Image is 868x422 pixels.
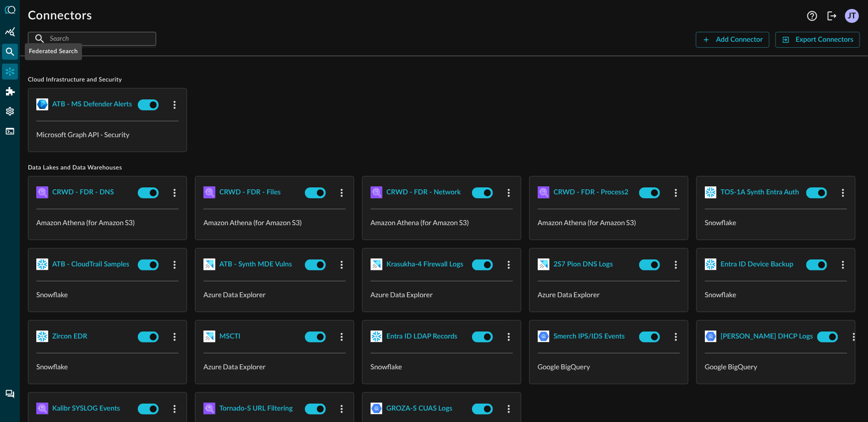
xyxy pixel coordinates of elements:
div: Export Connectors [796,34,854,46]
div: Federated Search [2,44,18,60]
button: Krasukha-4 Firewall Logs [386,256,464,272]
button: Smerch IPS/IDS Events [554,329,625,344]
img: Snowflake.svg [705,258,717,270]
div: Zircon EDR [52,331,87,343]
img: Snowflake.svg [705,186,717,198]
div: CRWD - FDR - Network [386,186,461,199]
button: Zircon EDR [52,329,87,344]
div: Entra ID LDAP Records [386,331,458,343]
img: AzureDataExplorer.svg [538,258,550,270]
img: AzureDataExplorer.svg [203,331,215,342]
button: Logout [824,8,840,24]
button: Help [804,8,820,24]
div: CRWD - FDR - Files [219,186,281,199]
p: Microsoft Graph API - Security [36,129,179,140]
button: Tornado-S URL Filtering [219,401,292,417]
button: CRWD - FDR - Network [386,184,461,200]
div: [PERSON_NAME] DHCP Logs [721,331,813,343]
img: AWSAthena.svg [36,186,48,198]
div: Entra ID Device Backup [721,258,793,271]
p: Snowflake [36,361,179,372]
p: Snowflake [705,217,847,228]
button: CRWD - FDR - DNS [52,184,114,200]
div: Settings [2,103,18,119]
p: Google BigQuery [538,361,680,372]
button: CRWD - FDR - Files [219,184,281,200]
div: GROZA-S CUAS Logs [386,403,453,415]
p: Snowflake [705,289,847,300]
div: Add Connector [716,34,763,46]
div: ATB - CloudTrail Samples [52,258,129,271]
div: FSQL [2,123,18,139]
img: Snowflake.svg [36,258,48,270]
div: Federated Search [25,43,82,60]
div: Krasukha-4 Firewall Logs [386,258,464,271]
p: Azure Data Explorer [538,289,680,300]
img: AWSAthena.svg [203,186,215,198]
button: Entra ID LDAP Records [386,329,458,344]
img: Snowflake.svg [36,331,48,342]
div: Kalibr SYSLOG Events [52,403,120,415]
span: Data Lakes and Data Warehouses [28,164,860,172]
button: ATB - Synth MDE Vulns [219,256,292,272]
img: GoogleBigQuery.svg [705,331,717,342]
button: Add Connector [696,32,770,48]
span: Cloud Infrastructure and Security [28,76,860,84]
div: Connectors [2,64,18,80]
img: MicrosoftGraph.svg [36,98,48,110]
p: Amazon Athena (for Amazon S3) [36,217,179,228]
button: MSCTI [219,329,240,344]
button: 2S7 Pion DNS Logs [554,256,613,272]
p: Google BigQuery [705,361,847,372]
h1: Connectors [28,8,92,24]
div: 2S7 Pion DNS Logs [554,258,613,271]
button: [PERSON_NAME] DHCP Logs [721,329,813,344]
div: CRWD - FDR - Process2 [554,186,629,199]
img: Snowflake.svg [371,331,383,342]
p: Snowflake [36,289,179,300]
p: Amazon Athena (for Amazon S3) [538,217,680,228]
img: AWSAthena.svg [36,403,48,415]
p: Snowflake [371,361,513,372]
button: GROZA-S CUAS Logs [386,401,453,417]
div: JT [845,9,859,23]
button: Kalibr SYSLOG Events [52,401,120,417]
div: CRWD - FDR - DNS [52,186,114,199]
div: ATB - Synth MDE Vulns [219,258,292,271]
button: Entra ID Device Backup [721,256,793,272]
div: Addons [2,84,18,99]
img: AWSAthena.svg [371,186,383,198]
p: Azure Data Explorer [203,289,346,300]
p: Azure Data Explorer [203,361,346,372]
button: ATB - MS Defender Alerts [52,96,132,112]
div: Tornado-S URL Filtering [219,403,292,415]
div: Summary Insights [2,24,18,40]
p: Amazon Athena (for Amazon S3) [203,217,346,228]
img: AWSAthena.svg [538,186,550,198]
div: Smerch IPS/IDS Events [554,331,625,343]
img: AzureDataExplorer.svg [371,258,383,270]
img: AzureDataExplorer.svg [203,258,215,270]
p: Amazon Athena (for Amazon S3) [371,217,513,228]
button: CRWD - FDR - Process2 [554,184,629,200]
p: Azure Data Explorer [371,289,513,300]
div: Chat [2,386,18,402]
img: GoogleBigQuery.svg [538,331,550,342]
div: TOS-1A Synth Entra Auth [721,186,799,199]
img: GoogleBigQuery.svg [371,403,383,415]
button: Export Connectors [775,32,860,48]
div: MSCTI [219,331,240,343]
button: ATB - CloudTrail Samples [52,256,129,272]
button: TOS-1A Synth Entra Auth [721,184,799,200]
img: AWSAthena.svg [203,403,215,415]
div: ATB - MS Defender Alerts [52,98,132,111]
input: Search [50,29,133,48]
